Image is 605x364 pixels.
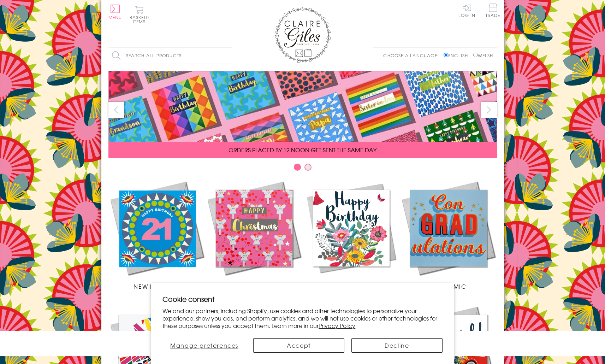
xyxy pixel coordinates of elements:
button: Manage preferences [162,338,246,353]
h2: Cookie consent [162,294,443,304]
span: ORDERS PLACED BY 12 NOON GET SENT THE SAME DAY [229,146,376,154]
button: Menu [108,5,122,19]
button: next [481,102,497,118]
span: Christmas [236,282,272,290]
span: Trade [486,4,500,17]
a: Birthdays [303,180,400,290]
span: New Releases [134,282,180,290]
input: Welsh [473,53,478,57]
div: Carousel Pagination [108,163,497,174]
a: Trade [486,4,500,19]
p: We and our partners, including Shopify, use cookies and other technologies to personalize your ex... [162,307,443,329]
button: Decline [351,338,443,353]
button: Accept [253,338,344,353]
span: Birthdays [334,282,368,290]
a: Christmas [206,180,303,290]
button: Carousel Page 1 (Current Slide) [294,164,301,171]
p: Choose a language: [383,52,442,59]
input: Search [225,48,232,64]
span: Menu [108,14,122,20]
label: English [444,52,471,59]
label: Welsh [473,52,493,59]
a: New Releases [108,180,206,290]
button: Carousel Page 2 [304,164,312,171]
a: Log In [458,4,475,17]
a: Privacy Policy [319,321,355,330]
img: Claire Giles Greetings Cards [274,7,331,63]
input: Search all products [108,48,232,64]
input: English [444,53,448,57]
button: Basket0 items [130,6,149,24]
span: 0 items [133,14,149,25]
a: Academic [400,180,497,290]
button: prev [108,102,124,118]
span: Manage preferences [170,341,238,350]
span: Academic [430,282,467,290]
